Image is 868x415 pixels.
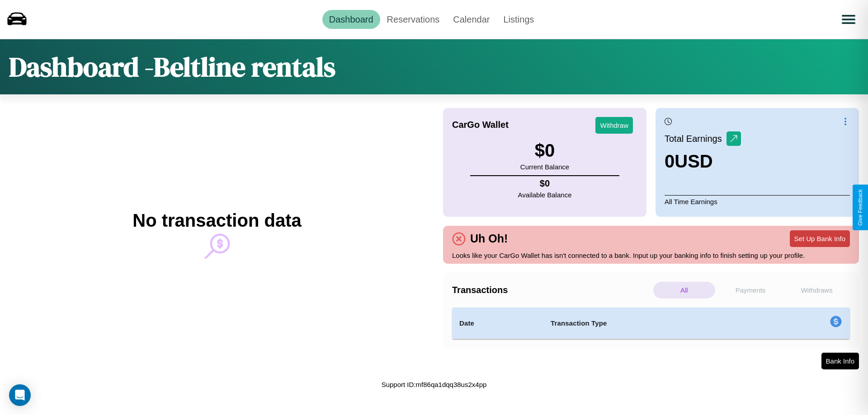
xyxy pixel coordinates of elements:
[857,189,863,226] div: Give Feedback
[665,195,850,208] p: All Time Earnings
[132,210,301,231] h2: No transaction data
[9,48,335,85] h1: Dashboard - Beltline rentals
[520,161,569,173] p: Current Balance
[496,10,541,29] a: Listings
[786,282,848,298] p: Withdraws
[836,7,861,32] button: Open menu
[665,151,741,172] h3: 0 USD
[452,308,850,339] table: simple table
[790,230,850,247] button: Set Up Bank Info
[452,285,651,295] h4: Transactions
[9,384,31,406] div: Open Intercom Messenger
[452,120,509,130] h4: CarGo Wallet
[518,189,572,201] p: Available Balance
[821,353,859,369] button: Bank Info
[452,249,850,261] p: Looks like your CarGo Wallet has isn't connected to a bank. Input up your banking info to finish ...
[322,10,380,29] a: Dashboard
[466,232,512,245] h4: Uh Oh!
[720,282,782,298] p: Payments
[518,178,572,189] h4: $ 0
[520,140,569,161] h3: $ 0
[665,131,726,147] p: Total Earnings
[595,117,633,134] button: Withdraw
[380,10,447,29] a: Reservations
[382,378,487,391] p: Support ID: mf86qa1dqq38us2x4pp
[446,10,496,29] a: Calendar
[551,318,756,329] h4: Transaction Type
[653,282,715,298] p: All
[459,318,536,329] h4: Date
